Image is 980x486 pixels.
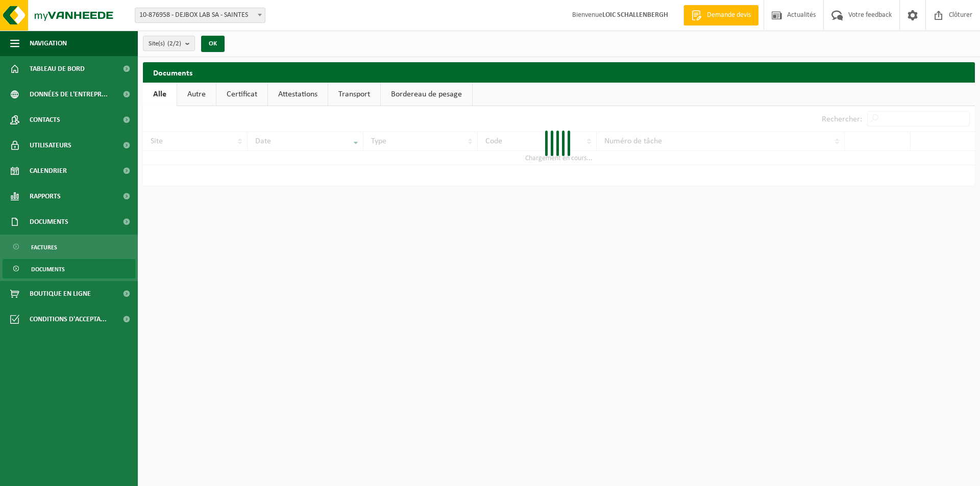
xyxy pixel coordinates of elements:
[30,56,85,82] span: Tableau de bord
[30,107,60,133] span: Contacts
[30,209,68,235] span: Documents
[177,83,216,106] a: Autre
[30,158,67,184] span: Calendrier
[704,10,753,20] span: Demande devis
[149,36,181,52] span: Site(s)
[143,62,975,82] h2: Documents
[3,259,135,278] a: Documents
[602,11,668,19] strong: LOIC SCHALLENBERGH
[201,36,225,52] button: OK
[135,8,265,22] span: 10-876958 - DEJBOX LAB SA - SAINTES
[3,237,135,257] a: Factures
[143,83,177,106] a: Alle
[135,8,265,23] span: 10-876958 - DEJBOX LAB SA - SAINTES
[167,40,181,47] count: (2/2)
[381,83,472,106] a: Bordereau de pesage
[268,83,328,106] a: Attestations
[31,238,57,257] span: Factures
[328,83,380,106] a: Transport
[30,133,71,158] span: Utilisateurs
[143,36,195,51] button: Site(s)(2/2)
[30,281,91,306] span: Boutique en ligne
[30,184,61,209] span: Rapports
[30,31,67,56] span: Navigation
[216,83,267,106] a: Certificat
[30,306,107,332] span: Conditions d'accepta...
[683,5,758,25] a: Demande devis
[30,82,108,107] span: Données de l'entrepr...
[31,260,65,279] span: Documents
